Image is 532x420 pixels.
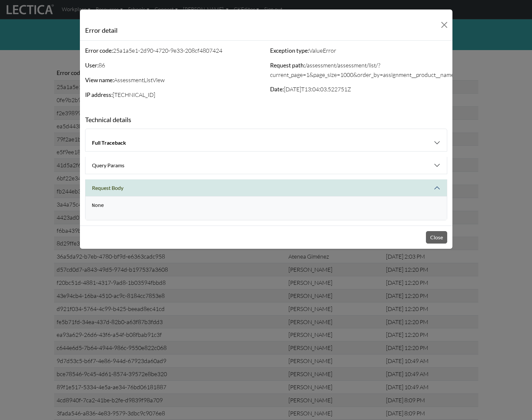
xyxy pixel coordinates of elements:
p: /assessment/assessment/list/?current_page=1&page_size=1000&order_by=assignment__product__name& [270,61,447,79]
h5: Error detail [85,25,118,35]
p: 86 [85,61,262,70]
strong: View name: [85,77,114,83]
button: Close [426,231,447,244]
button: Full Traceback [85,134,447,151]
button: Close [439,19,450,30]
strong: Exception type: [270,47,309,54]
code: None [92,203,104,209]
strong: Error code: [85,47,113,54]
p: [TECHNICAL_ID] [85,90,262,100]
button: Request Body [85,179,447,196]
strong: Date: [270,86,284,93]
strong: Full Traceback [92,139,126,146]
strong: User: [85,62,99,69]
strong: Request path: [270,62,305,69]
strong: IP address: [85,91,113,98]
p: [DATE]T13:04:03.522751Z [270,84,447,94]
p: AssessmentListView [85,75,262,85]
p: 25a1a5e1-2d90-4720-9e33-208cf4807424 [85,46,262,55]
p: ValueError [270,46,447,55]
h5: Technical details [85,116,447,123]
button: Query Params [85,157,447,174]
